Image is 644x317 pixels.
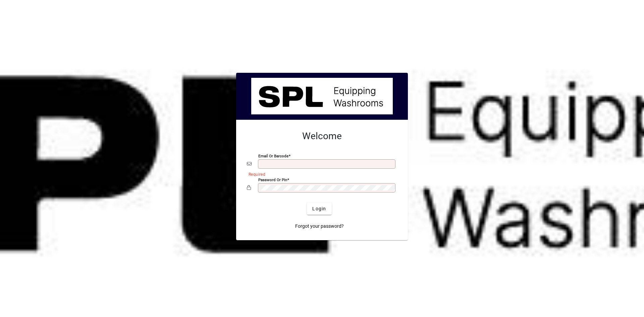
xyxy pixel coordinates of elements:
[295,223,344,230] span: Forgot your password?
[258,154,288,158] mat-label: Email or Barcode
[292,220,346,232] a: Forgot your password?
[307,203,331,215] button: Login
[312,205,326,212] span: Login
[249,170,392,177] mat-error: Required
[258,177,287,182] mat-label: Password or Pin
[247,130,397,142] h2: Welcome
